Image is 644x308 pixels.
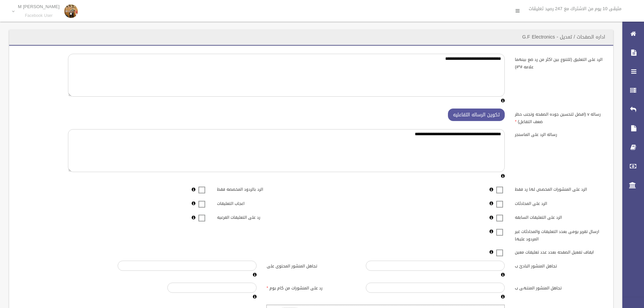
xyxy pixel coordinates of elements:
[510,54,609,71] label: الرد على التعليق (للتنوع بين اكثر من رد ضع بينهما علامه #*#)
[448,109,505,121] button: تكوين الرساله التفاعليه
[510,283,609,292] label: تجاهل المنشور المنتهى ب
[212,184,311,193] label: الرد بالردود المخصصه فقط
[510,198,609,207] label: الرد على المحادثات
[510,129,609,139] label: رساله الرد على الماسنجر
[510,226,609,243] label: ارسال تقرير يومى بعدد التعليقات والمحادثات غير المردود عليها
[262,283,361,292] label: رد على المنشورات من كام يوم
[510,261,609,270] label: تجاهل المنشور البادئ ب
[514,30,613,44] header: اداره الصفحات / تعديل - G.F Electronics
[212,212,311,221] label: رد على التعليقات الفرعيه
[510,184,609,193] label: الرد على المنشورات المخصص لها رد فقط
[18,4,59,9] p: M [PERSON_NAME]
[262,261,361,270] label: تجاهل المنشور المحتوى على
[18,13,59,18] small: Facebook User
[212,198,311,207] label: اعجاب التعليقات
[510,212,609,221] label: الرد على التعليقات السابقه
[510,109,609,125] label: رساله v (افضل لتحسين جوده الصفحه وتجنب حظر ضعف التفاعل)
[510,246,609,256] label: ايقاف تفعيل الصفحه بعدد عدد تعليقات معين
